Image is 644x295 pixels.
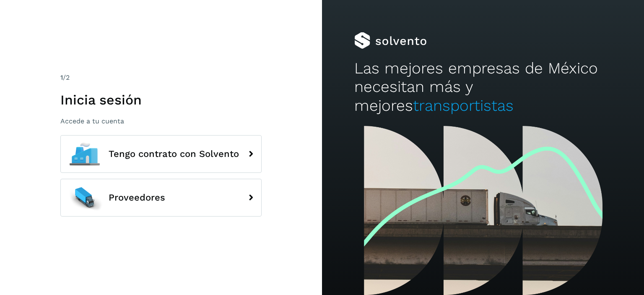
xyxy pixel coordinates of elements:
[60,179,262,217] button: Proveedores
[60,73,63,81] span: 1
[413,97,514,115] span: transportistas
[109,193,165,203] span: Proveedores
[109,149,239,159] span: Tengo contrato con Solvento
[60,117,262,125] p: Accede a tu cuenta
[354,59,612,115] h2: Las mejores empresas de México necesitan más y mejores
[60,92,262,108] h1: Inicia sesión
[60,135,262,173] button: Tengo contrato con Solvento
[60,73,262,83] div: /2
